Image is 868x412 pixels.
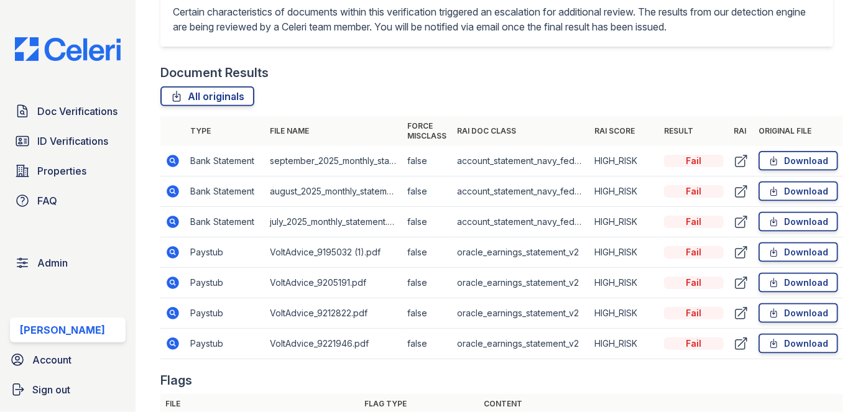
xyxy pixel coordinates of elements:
td: VoltAdvice_9221946.pdf [265,329,402,359]
a: Account [5,347,131,372]
th: Type [185,116,265,146]
p: Certain characteristics of documents within this verification triggered an escalation for additio... [173,4,821,34]
a: Doc Verifications [10,99,126,124]
th: File name [265,116,402,146]
a: Properties [10,158,126,183]
div: Document Results [160,64,269,81]
a: Download [759,303,838,323]
div: Fail [664,307,724,319]
span: FAQ [37,193,57,208]
td: VoltAdvice_9205191.pdf [265,268,402,298]
div: Fail [664,185,724,198]
td: HIGH_RISK [589,207,659,237]
a: Admin [10,250,126,275]
td: HIGH_RISK [589,268,659,298]
td: false [402,146,452,176]
td: account_statement_navy_federal_credit_union [452,176,589,207]
th: RAI Doc Class [452,116,589,146]
td: false [402,329,452,359]
a: ID Verifications [10,129,126,153]
td: VoltAdvice_9195032 (1).pdf [265,237,402,268]
td: false [402,237,452,268]
td: oracle_earnings_statement_v2 [452,298,589,329]
td: HIGH_RISK [589,298,659,329]
td: july_2025_monthly_statement.pdf [265,207,402,237]
td: Paystub [185,237,265,268]
td: Paystub [185,298,265,329]
td: Bank Statement [185,176,265,207]
td: account_statement_navy_federal_credit_union [452,207,589,237]
span: ID Verifications [37,134,108,149]
th: Force misclass [402,116,452,146]
span: Sign out [32,382,70,397]
a: Download [759,334,838,354]
div: Fail [664,277,724,289]
a: Download [759,273,838,293]
td: false [402,176,452,207]
th: Original file [754,116,843,146]
td: oracle_earnings_statement_v2 [452,329,589,359]
div: Fail [664,155,724,167]
div: Fail [664,337,724,350]
a: Download [759,181,838,201]
div: Fail [664,246,724,259]
div: Fail [664,216,724,228]
td: Bank Statement [185,146,265,176]
span: Admin [37,255,68,270]
td: HIGH_RISK [589,146,659,176]
a: Download [759,151,838,171]
a: Download [759,242,838,262]
div: [PERSON_NAME] [20,323,105,337]
td: HIGH_RISK [589,237,659,268]
td: oracle_earnings_statement_v2 [452,268,589,298]
td: false [402,268,452,298]
span: Account [32,352,72,367]
td: false [402,298,452,329]
td: VoltAdvice_9212822.pdf [265,298,402,329]
th: RAI Score [589,116,659,146]
td: Paystub [185,268,265,298]
img: CE_Logo_Blue-a8612792a0a2168367f1c8372b55b34899dd931a85d93a1a3d3e32e68fde9ad4.png [5,37,131,61]
td: account_statement_navy_federal_credit_union [452,146,589,176]
td: Paystub [185,329,265,359]
th: RAI [729,116,754,146]
a: Download [759,212,838,232]
td: false [402,207,452,237]
td: oracle_earnings_statement_v2 [452,237,589,268]
td: september_2025_monthly_statement.pdf [265,146,402,176]
td: Bank Statement [185,207,265,237]
div: Flags [160,372,192,389]
span: Properties [37,163,86,178]
span: Doc Verifications [37,104,118,119]
a: All originals [160,86,254,106]
td: august_2025_monthly_statement.pdf [265,176,402,207]
td: HIGH_RISK [589,176,659,207]
a: FAQ [10,188,126,213]
td: HIGH_RISK [589,329,659,359]
a: Sign out [5,377,131,402]
th: Result [659,116,729,146]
